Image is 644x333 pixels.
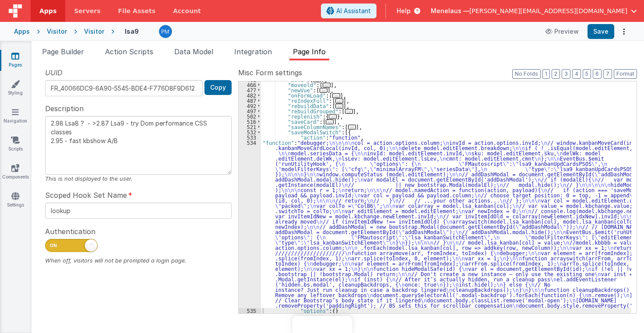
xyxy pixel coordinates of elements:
[45,175,232,183] div: This is not displayed to the user.
[593,69,602,79] button: 6
[336,7,371,15] span: AI Assistant
[174,47,213,56] span: Data Model
[293,47,326,56] span: Page Info
[397,7,411,15] span: Help
[204,80,232,95] button: Copy
[42,47,84,56] span: Page Builder
[431,7,469,15] span: Menelaus —
[238,67,302,78] span: Misc Form settings
[239,119,261,124] div: 516
[47,27,67,36] div: Visitor
[239,130,261,135] div: 532
[84,27,104,36] div: Visitor
[45,190,127,200] span: Scoped Hook Set Name
[234,47,272,56] span: Integration
[105,47,153,56] span: Action Scripts
[512,69,541,79] button: No Folds
[540,25,584,39] button: Preview
[159,25,172,38] img: a12ed5ba5769bda9d2665f51d2850528
[239,88,261,93] div: 477
[239,82,261,88] div: 466
[572,69,581,79] button: 4
[335,104,343,109] span: ...
[321,4,377,18] button: AI Assistant
[329,114,337,119] span: ...
[603,69,612,79] button: 7
[45,256,232,265] div: When off, visitors will not be prompted a login page.
[326,119,334,124] span: ...
[345,109,353,114] span: ...
[45,67,63,78] span: UUID
[618,25,630,38] button: Options
[431,7,637,15] button: Menelaus — [PERSON_NAME][EMAIL_ADDRESS][DOMAIN_NAME]
[74,7,100,15] span: Servers
[239,109,261,114] div: 497
[118,7,156,15] span: File Assets
[239,135,261,140] div: 533
[469,7,627,15] span: [PERSON_NAME][EMAIL_ADDRESS][DOMAIN_NAME]
[125,28,139,35] h4: lsa9
[542,69,550,79] button: 1
[583,69,591,79] button: 5
[239,124,261,130] div: 521
[332,93,340,98] span: ...
[335,98,343,103] span: ...
[323,83,331,88] span: ...
[239,103,261,109] div: 492
[39,7,56,15] span: Apps
[348,125,356,130] span: ...
[239,93,261,98] div: 482
[45,103,84,114] span: Description
[239,308,261,313] div: 535
[239,140,261,308] div: 534
[239,114,261,119] div: 502
[552,69,560,79] button: 2
[45,226,95,237] span: Authentication
[313,77,321,82] span: ...
[614,69,637,79] button: Format
[239,98,261,103] div: 487
[562,69,570,79] button: 3
[14,27,30,36] div: Apps
[588,24,614,39] button: Save
[320,88,327,93] span: ...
